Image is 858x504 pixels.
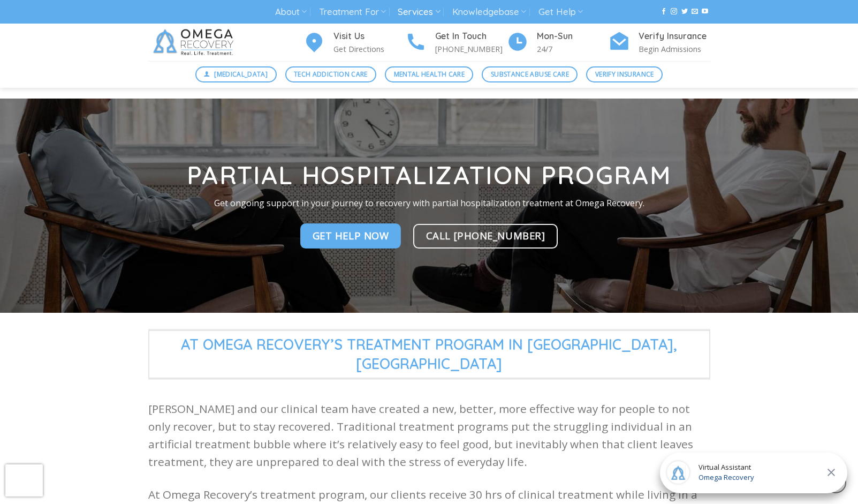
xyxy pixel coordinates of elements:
a: About [275,2,307,22]
a: Mental Health Care [385,66,473,82]
span: Mental Health Care [394,69,465,79]
a: Follow on Instagram [671,8,677,16]
a: [MEDICAL_DATA] [195,66,277,82]
a: Tech Addiction Care [285,66,377,82]
a: Knowledgebase [452,2,526,22]
a: Visit Us Get Directions [303,29,405,56]
p: [PERSON_NAME] and our clinical team have created a new, better, more effective way for people to ... [148,400,710,471]
p: Get Directions [333,43,405,55]
h4: Get In Touch [435,29,507,43]
a: Follow on Twitter [681,8,688,16]
span: Get Help Now [313,228,389,244]
strong: Partial Hospitalization Program [187,160,671,191]
h4: Mon-Sun [537,29,609,43]
a: Follow on YouTube [702,8,708,16]
span: Tech Addiction Care [294,69,368,79]
a: Services [398,2,440,22]
a: Treatment For [319,2,386,22]
span: Verify Insurance [595,69,654,79]
span: Substance Abuse Care [491,69,569,79]
a: Get Help Now [300,224,401,249]
img: Omega Recovery [148,24,242,61]
a: Call [PHONE_NUMBER] [413,224,558,249]
p: Begin Admissions [639,43,710,55]
a: Send us an email [692,8,698,16]
a: Follow on Facebook [660,8,667,16]
span: Call [PHONE_NUMBER] [426,228,545,243]
a: Substance Abuse Care [482,66,578,82]
span: [MEDICAL_DATA] [214,69,268,79]
a: Get In Touch [PHONE_NUMBER] [405,29,507,56]
span: At Omega Recovery’s Treatment Program in [GEOGRAPHIC_DATA],[GEOGRAPHIC_DATA] [148,330,710,379]
a: Get Help [538,2,583,22]
a: Verify Insurance Begin Admissions [609,29,710,56]
h4: Visit Us [333,29,405,43]
h4: Verify Insurance [639,29,710,43]
p: Get ongoing support in your journey to recovery with partial hospitalization treatment at Omega R... [140,197,718,210]
p: 24/7 [537,43,609,55]
p: [PHONE_NUMBER] [435,43,507,55]
a: Verify Insurance [586,66,663,82]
